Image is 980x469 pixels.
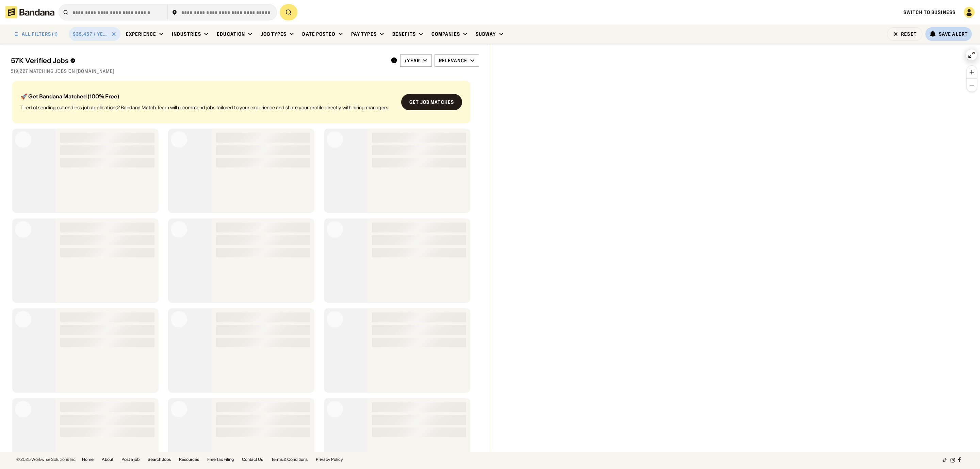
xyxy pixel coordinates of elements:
[302,31,335,37] div: Date Posted
[82,457,94,462] a: Home
[172,31,201,37] div: Industries
[22,32,58,36] div: ALL FILTERS (1)
[939,31,968,37] div: Save Alert
[11,78,478,453] div: grid
[217,31,245,37] div: Education
[121,457,140,462] a: Post a job
[16,457,77,462] div: © 2025 Workwise Solutions Inc.
[351,31,377,37] div: Pay Types
[20,94,396,99] div: 🚀 Get Bandana Matched (100% Free)
[242,457,263,462] a: Contact Us
[392,31,416,37] div: Benefits
[73,31,108,37] div: $35,457 / year
[431,31,460,37] div: Companies
[102,457,113,462] a: About
[126,31,156,37] div: Experience
[207,457,234,462] a: Free Tax Filing
[901,32,917,36] div: Reset
[20,104,396,111] div: Tired of sending out endless job applications? Bandana Match Team will recommend jobs tailored to...
[261,31,287,37] div: Job Types
[476,31,496,37] div: Subway
[439,58,467,64] div: Relevance
[179,457,199,462] a: Resources
[405,58,420,64] div: /year
[148,457,171,462] a: Search Jobs
[11,56,385,65] div: 57K Verified Jobs
[316,457,343,462] a: Privacy Policy
[271,457,308,462] a: Terms & Conditions
[5,6,54,18] img: Bandana logotype
[11,68,479,74] div: 519,227 matching jobs on [DOMAIN_NAME]
[409,100,454,104] div: Get job matches
[903,9,955,15] a: Switch to Business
